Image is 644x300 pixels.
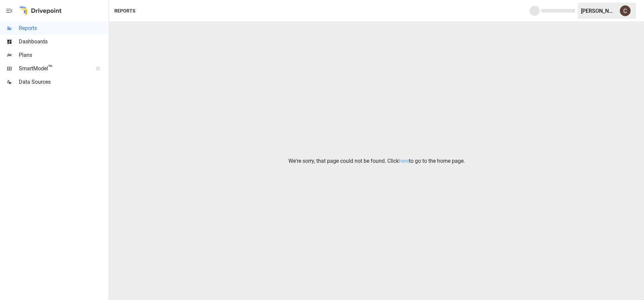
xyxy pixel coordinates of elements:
[19,38,107,46] span: Dashboards
[620,5,631,16] img: Colin Fiala
[19,51,107,59] span: Plans
[19,24,107,32] span: Reports
[288,157,465,165] p: We're sorry, that page could not be found. Click to go to the home page.
[19,65,89,73] span: SmartModel
[616,1,635,20] button: Colin Fiala
[48,64,53,72] span: ™
[581,8,616,14] div: [PERSON_NAME]
[399,158,409,164] a: here
[19,78,107,86] span: Data Sources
